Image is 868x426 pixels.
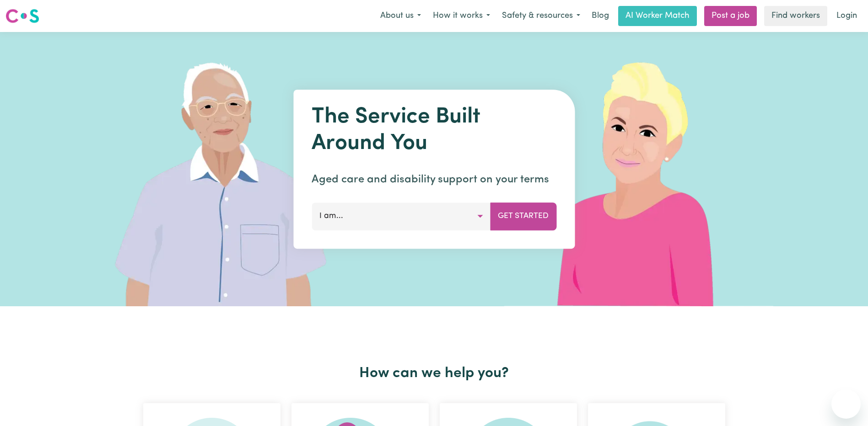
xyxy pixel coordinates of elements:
button: Get Started [490,202,556,230]
a: Careseekers logo [5,5,39,27]
img: Careseekers logo [5,8,39,24]
a: AI Worker Match [618,6,697,26]
button: Safety & resources [496,6,586,26]
h2: How can we help you? [138,365,731,382]
a: Find workers [764,6,827,26]
button: About us [374,6,427,26]
iframe: Button to launch messaging window [831,389,861,419]
a: Blog [586,6,615,26]
a: Post a job [704,6,757,26]
a: Login [831,6,863,26]
button: How it works [427,6,496,26]
p: Aged care and disability support on your terms [312,171,556,188]
h1: The Service Built Around You [312,104,556,157]
button: I am... [312,202,491,230]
